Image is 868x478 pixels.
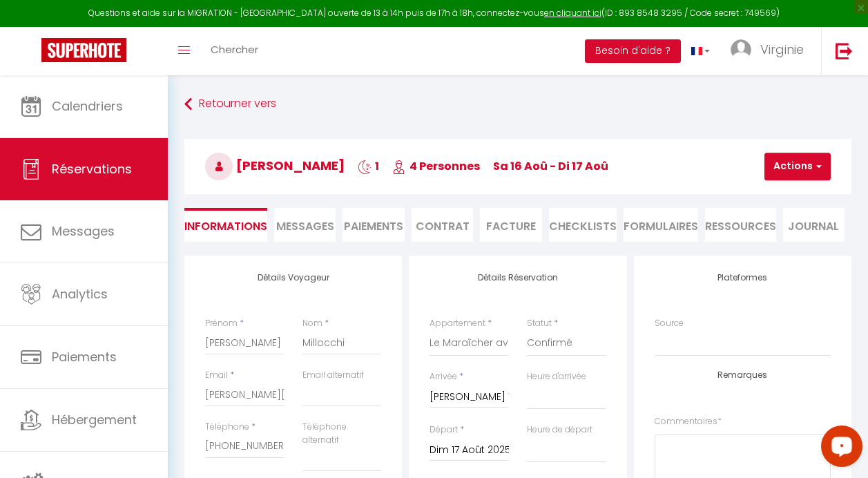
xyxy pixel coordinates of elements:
[430,423,458,437] label: Départ
[836,42,853,59] img: logout
[720,27,821,75] a: ... Virginie
[783,208,845,242] li: Journal
[52,222,115,240] span: Messages
[731,39,751,60] img: ...
[585,39,681,63] button: Besoin d'aide ?
[655,273,831,283] h4: Plateformes
[430,370,457,383] label: Arrivée
[205,317,238,330] label: Prénom
[302,369,364,382] label: Email alternatif
[276,218,334,234] span: Messages
[655,415,722,428] label: Commentaires
[527,317,552,330] label: Statut
[205,421,249,434] label: Téléphone
[200,27,269,75] a: Chercher
[205,273,381,283] h4: Détails Voyageur
[527,370,586,383] label: Heure d'arrivée
[52,285,108,303] span: Analytics
[544,7,601,19] a: en cliquant ici
[302,317,322,330] label: Nom
[52,97,123,115] span: Calendriers
[760,41,804,58] span: Virginie
[41,38,126,62] img: Super Booking
[705,208,776,242] li: Ressources
[358,158,379,174] span: 1
[52,160,132,178] span: Réservations
[430,317,485,330] label: Appartement
[430,273,606,283] h4: Détails Réservation
[211,42,258,57] span: Chercher
[527,423,592,437] label: Heure de départ
[52,348,117,365] span: Paiements
[52,411,137,428] span: Hébergement
[343,208,404,242] li: Paiements
[412,208,473,242] li: Contrat
[184,92,851,117] a: Retourner vers
[302,421,382,447] label: Téléphone alternatif
[392,158,480,174] span: 4 Personnes
[549,208,617,242] li: CHECKLISTS
[205,157,345,174] span: [PERSON_NAME]
[655,317,684,330] label: Source
[810,420,868,478] iframe: LiveChat chat widget
[205,369,228,382] label: Email
[480,208,541,242] li: Facture
[624,208,698,242] li: FORMULAIRES
[764,153,831,180] button: Actions
[184,208,267,242] li: Informations
[655,370,831,380] h4: Remarques
[493,158,608,174] span: sa 16 Aoû - di 17 Aoû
